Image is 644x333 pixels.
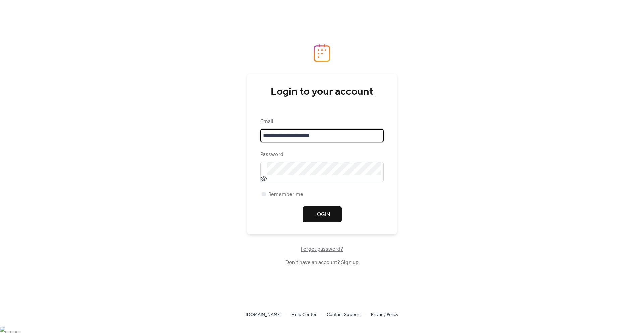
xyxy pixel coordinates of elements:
button: Configure panel [11,331,16,333]
span: Contact Support [327,311,361,319]
span: Help Center [291,311,317,319]
button: Toggle panel [16,331,21,333]
div: Login to your account [260,85,384,99]
a: Contact Support [327,310,361,319]
span: Remember me [268,191,303,199]
a: [DOMAIN_NAME] [246,310,281,319]
span: Don't have an account? [285,259,359,267]
span: [DOMAIN_NAME] [246,311,281,319]
a: Privacy Policy [371,310,398,319]
a: Forgot password? [301,247,343,251]
div: Email [260,118,382,126]
div: Password [260,151,382,159]
img: logo [314,44,330,62]
span: Privacy Policy [371,311,398,319]
button: Close panel [5,331,11,333]
span: Forgot password? [301,245,343,253]
button: Login [303,206,342,222]
a: Sign up [341,257,359,268]
span: Login [314,211,330,219]
a: Help Center [291,310,317,319]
